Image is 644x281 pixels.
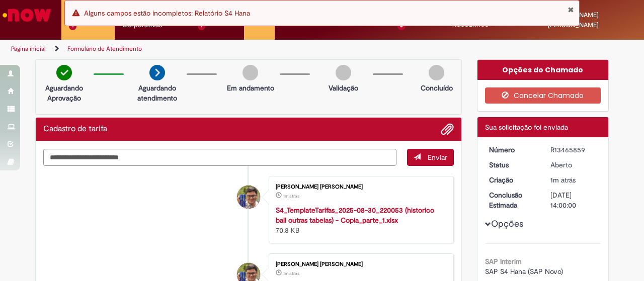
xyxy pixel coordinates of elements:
span: SAP S4 Hana (SAP Novo) [485,267,563,276]
p: Em andamento [227,83,274,93]
div: 31/08/2025 21:42:36 [550,175,597,185]
span: Enviar [428,153,447,162]
button: Fechar Notificação [568,6,574,14]
img: img-circle-grey.png [336,65,351,80]
div: Aberto [550,160,597,170]
span: 1m atrás [283,270,299,276]
div: [PERSON_NAME] [PERSON_NAME] [276,184,443,190]
div: [PERSON_NAME] [PERSON_NAME] [276,261,443,267]
p: Concluído [421,83,453,93]
img: img-circle-grey.png [429,65,444,80]
div: Opções do Chamado [477,60,609,80]
span: Sua solicitação foi enviada [485,123,568,132]
p: Aguardando Aprovação [40,83,89,103]
span: 1m atrás [550,175,576,184]
a: Formulário de Atendimento [67,45,142,53]
div: Marcos Vinicius Fiorentini Piran [237,185,260,209]
time: 31/08/2025 21:42:18 [283,270,299,276]
img: arrow-next.png [149,65,165,80]
button: Adicionar anexos [441,123,454,136]
dt: Criação [481,175,543,185]
button: Cancelar Chamado [485,87,601,104]
div: 70.8 KB [276,205,443,235]
span: Alguns campos estão incompletos: Relatório S4 Hana [84,9,250,18]
dt: Número [481,145,543,155]
time: 31/08/2025 21:42:33 [283,193,299,199]
img: ServiceNow [1,5,53,25]
h2: Cadastro de tarifa Histórico de tíquete [43,125,107,134]
ul: Trilhas de página [8,40,422,58]
img: check-circle-green.png [56,65,72,80]
time: 31/08/2025 21:42:36 [550,175,576,184]
div: R13465859 [550,145,597,155]
p: Validação [329,83,358,93]
img: img-circle-grey.png [243,65,258,80]
span: 1m atrás [283,193,299,199]
a: S4_TemplateTarifas_2025-08-30_220053 (historico ball outras tabelas) - Copia_parte_1.xlsx [276,206,434,225]
dt: Status [481,160,543,170]
textarea: Digite sua mensagem aqui... [43,149,396,165]
b: SAP Interim [485,257,522,266]
dt: Conclusão Estimada [481,190,543,210]
a: Página inicial [11,45,46,53]
p: Aguardando atendimento [133,83,182,103]
div: [DATE] 14:00:00 [550,190,597,210]
button: Enviar [407,149,454,166]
